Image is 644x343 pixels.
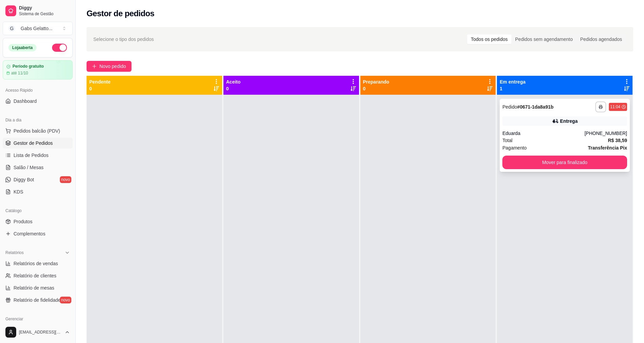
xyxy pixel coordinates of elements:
[3,205,73,216] div: Catálogo
[14,260,58,267] span: Relatórios de vendas
[3,216,73,227] a: Produtos
[3,162,73,173] a: Salão / Mesas
[363,85,389,92] p: 0
[3,3,73,19] a: DiggySistema de Gestão
[14,140,53,146] span: Gestor de Pedidos
[14,188,23,195] span: KDS
[511,35,576,44] div: Pedidos sem agendamento
[3,115,73,125] div: Dia a dia
[610,104,620,110] div: 11:04
[3,228,73,239] a: Complementos
[3,282,73,293] a: Relatório de mesas
[5,250,24,255] span: Relatórios
[502,156,627,169] button: Mover para finalizado
[99,63,126,70] span: Novo pedido
[502,130,585,137] div: Eduarda
[8,44,37,51] div: Loja aberta
[500,78,525,85] p: Em entrega
[14,128,60,134] span: Pedidos balcão (PDV)
[3,60,73,79] a: Período gratuitoaté 11/10
[226,78,241,85] p: Aceito
[89,85,111,92] p: 0
[3,295,73,305] a: Relatório de fidelidadenovo
[14,164,44,171] span: Salão / Mesas
[14,284,54,291] span: Relatório de mesas
[8,25,15,32] span: G
[14,176,34,183] span: Diggy Bot
[3,125,73,136] button: Pedidos balcão (PDV)
[588,145,627,151] strong: Transferência Pix
[14,272,56,279] span: Relatório de clientes
[14,297,61,303] span: Relatório de fidelidade
[467,35,511,44] div: Todos os pedidos
[19,329,62,335] span: [EMAIL_ADDRESS][DOMAIN_NAME]
[52,44,67,52] button: Alterar Status
[19,11,70,17] span: Sistema de Gestão
[3,186,73,197] a: KDS
[3,314,73,324] div: Gerenciar
[14,230,45,237] span: Complementos
[11,70,28,76] article: até 11/10
[93,36,154,43] span: Selecione o tipo dos pedidos
[14,98,37,105] span: Dashboard
[19,5,70,11] span: Diggy
[14,218,32,225] span: Produtos
[363,78,389,85] p: Preparando
[226,85,241,92] p: 0
[608,138,627,143] strong: R$ 38,59
[560,118,578,124] div: Entrega
[3,85,73,96] div: Acesso Rápido
[13,64,44,69] article: Período gratuito
[14,152,49,159] span: Lista de Pedidos
[3,258,73,269] a: Relatórios de vendas
[585,130,627,137] div: [PHONE_NUMBER]
[502,144,527,152] span: Pagamento
[576,35,626,44] div: Pedidos agendados
[3,138,73,148] a: Gestor de Pedidos
[3,324,73,340] button: [EMAIL_ADDRESS][DOMAIN_NAME]
[87,61,132,72] button: Novo pedido
[92,64,97,69] span: plus
[89,78,111,85] p: Pendente
[3,22,73,35] button: Select a team
[3,96,73,107] a: Dashboard
[3,270,73,281] a: Relatório de clientes
[3,150,73,161] a: Lista de Pedidos
[87,8,154,19] h2: Gestor de pedidos
[3,174,73,185] a: Diggy Botnovo
[502,137,512,144] span: Total
[502,104,517,110] span: Pedido
[21,25,52,32] div: Gabs Gelatto ...
[517,104,553,110] strong: # 0671-1da8a91b
[500,85,525,92] p: 1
